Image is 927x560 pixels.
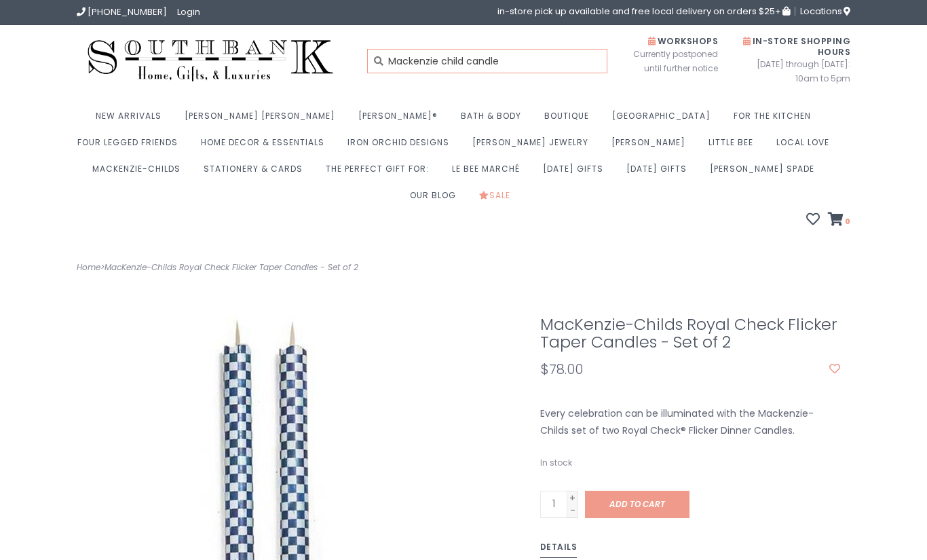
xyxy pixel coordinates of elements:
a: New Arrivals [96,107,168,133]
img: Southbank Gift Company -- Home, Gifts, and Luxuries [77,35,344,86]
a: [PERSON_NAME] Jewelry [472,133,595,160]
span: In-Store Shopping Hours [743,35,850,58]
a: Our Blog [410,186,463,212]
a: [GEOGRAPHIC_DATA] [612,107,717,133]
a: [DATE] Gifts [543,160,610,186]
a: Bath & Body [461,107,528,133]
a: Iron Orchid Designs [347,133,456,160]
a: MacKenzie-Childs Royal Check Flicker Taper Candles - Set of 2 [105,261,358,273]
div: > [67,260,463,275]
a: Little Bee [708,133,760,160]
a: Home [77,261,100,273]
a: Boutique [544,107,596,133]
a: [DATE] Gifts [626,160,694,186]
a: [PERSON_NAME] [PERSON_NAME] [185,107,342,133]
a: Sale [479,186,517,212]
input: Let us help you search for the right gift! [367,49,608,73]
div: Every celebration can be illuminated with the Mackenzie-Childs set of two Royal Check® Flicker Di... [530,405,851,439]
span: Workshops [648,35,718,47]
a: Home Decor & Essentials [201,133,331,160]
a: Four Legged Friends [77,133,185,160]
a: Add to cart [585,491,689,518]
span: In stock [540,457,572,468]
span: Add to cart [609,498,665,510]
a: Add to wishlist [829,362,840,376]
a: Stationery & Cards [204,160,309,186]
span: [PHONE_NUMBER] [88,5,167,18]
a: [PHONE_NUMBER] [77,5,167,18]
span: in-store pick up available and free local delivery on orders $25+ [497,7,790,16]
a: [PERSON_NAME] Spade [710,160,821,186]
a: Details [540,540,578,559]
a: The perfect gift for: [326,160,436,186]
a: Le Bee Marché [452,160,527,186]
a: 0 [828,214,850,227]
span: Currently postponed until further notice [616,47,718,75]
span: $78.00 [540,360,583,379]
a: Local Love [776,133,836,160]
span: [DATE] through [DATE]: 10am to 5pm [738,57,850,86]
a: MacKenzie-Childs [92,160,187,186]
a: For the Kitchen [734,107,818,133]
a: + [567,491,578,504]
a: Locations [795,7,850,16]
span: Locations [800,5,850,18]
a: [PERSON_NAME]® [358,107,444,133]
a: [PERSON_NAME] [611,133,692,160]
a: - [567,504,578,516]
a: Login [177,5,200,18]
h1: MacKenzie-Childs Royal Check Flicker Taper Candles - Set of 2 [540,316,841,351]
span: 0 [844,216,850,227]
